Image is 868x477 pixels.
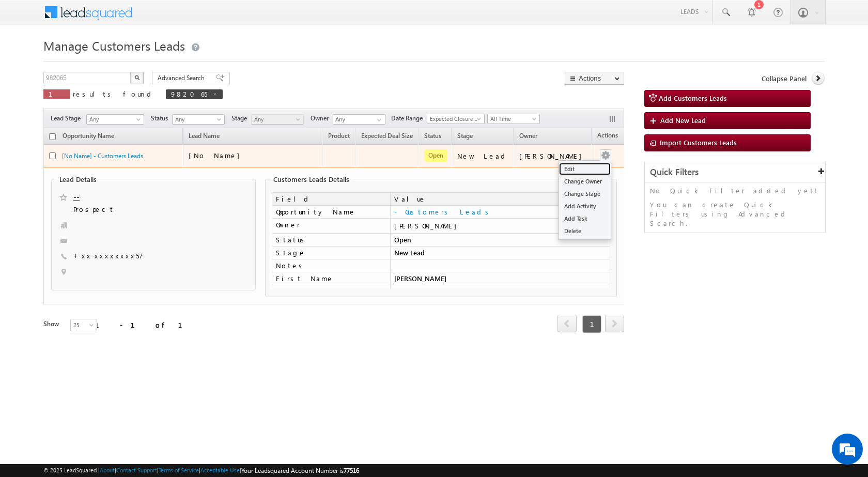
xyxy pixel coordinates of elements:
span: 1 [49,89,65,98]
a: Edit [559,163,611,175]
em: Start Chat [141,318,188,332]
a: -- [73,192,80,202]
a: Change Stage [559,188,611,200]
a: Status [419,130,446,144]
span: Lead Name [183,130,225,144]
span: Actions [592,130,623,143]
button: Actions [565,72,624,85]
span: Date Range [391,114,427,123]
td: 982065 [390,285,610,298]
span: All Time [488,114,537,124]
span: Open [424,149,447,162]
p: You can create Quick Filters using Advanced Search. [650,200,820,228]
a: Delete [559,225,611,237]
legend: Customers Leads Details [271,175,352,183]
span: Owner [519,132,537,140]
span: © 2025 LeadSquared | | | | | [43,466,359,475]
span: Owner [311,114,333,123]
span: Stage [231,114,251,123]
a: Add Activity [559,200,611,212]
a: Acceptable Use [200,467,240,473]
span: Manage Customers Leads [43,37,185,54]
td: Notes [272,259,390,272]
span: Collapse Panel [762,74,807,83]
a: [No Name] - Customers Leads [62,152,143,160]
a: Contact Support [116,467,157,473]
span: Any [87,115,141,124]
td: Owner [272,219,390,234]
td: Field [272,192,390,206]
td: Opportunity Name [272,206,390,219]
span: Advanced Search [158,73,208,83]
span: Add Customers Leads [659,94,727,102]
legend: Lead Details [57,175,99,183]
a: Change Owner [559,175,611,188]
td: Value [390,192,610,206]
td: New Lead [390,247,610,259]
div: [PERSON_NAME] [394,221,606,230]
td: Status [272,234,390,247]
span: Expected Deal Size [361,132,413,140]
span: Product [328,132,350,140]
a: Any [172,114,225,125]
a: Any [86,114,144,125]
input: Type to Search [333,114,385,125]
span: Import Customers Leads [660,138,737,147]
span: Status [151,114,172,123]
div: 1 - 1 of 1 [95,319,195,331]
span: Expected Closure Date [427,114,481,124]
a: Expected Closure Date [427,114,485,124]
input: Check all records [49,133,56,140]
a: next [605,316,624,332]
div: [PERSON_NAME] [519,151,587,161]
a: Stage [452,130,478,144]
img: d_60004797649_company_0_60004797649 [18,54,43,68]
div: Quick Filters [645,162,825,182]
a: Show All Items [371,115,384,125]
a: Add Task [559,212,611,225]
a: About [100,467,115,473]
div: New Lead [457,151,509,161]
a: Any [251,114,304,125]
span: Opportunity Name [63,132,114,140]
a: - Customers Leads [394,207,492,216]
span: Add New Lead [660,116,706,125]
td: Opportunity ID [272,285,390,298]
a: prev [557,316,577,332]
img: Search [134,75,139,80]
span: +xx-xxxxxxxx57 [73,251,143,261]
span: results found [73,89,155,98]
textarea: Type your message and hit 'Enter' [13,96,189,310]
span: 25 [71,320,98,330]
div: Show [43,319,62,329]
a: All Time [487,114,540,124]
a: Terms of Service [159,467,199,473]
span: Lead Stage [51,114,85,123]
td: Stage [272,247,390,259]
span: Prospect [73,205,198,215]
span: Any [173,115,222,124]
span: [No Name] [189,151,245,160]
td: First Name [272,272,390,285]
div: Chat with us now [54,54,174,68]
a: Expected Deal Size [356,130,418,144]
span: prev [557,315,577,332]
div: Minimize live chat window [169,5,194,30]
a: 25 [70,319,97,331]
span: Any [252,115,301,124]
td: Open [390,234,610,247]
span: 982065 [171,89,207,98]
p: No Quick Filter added yet! [650,186,820,195]
td: [PERSON_NAME] [390,272,610,285]
span: next [605,315,624,332]
a: Opportunity Name [57,130,119,144]
span: Your Leadsquared Account Number is [241,467,359,474]
span: 1 [582,315,601,333]
span: 77516 [344,467,359,474]
span: Stage [457,132,473,140]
